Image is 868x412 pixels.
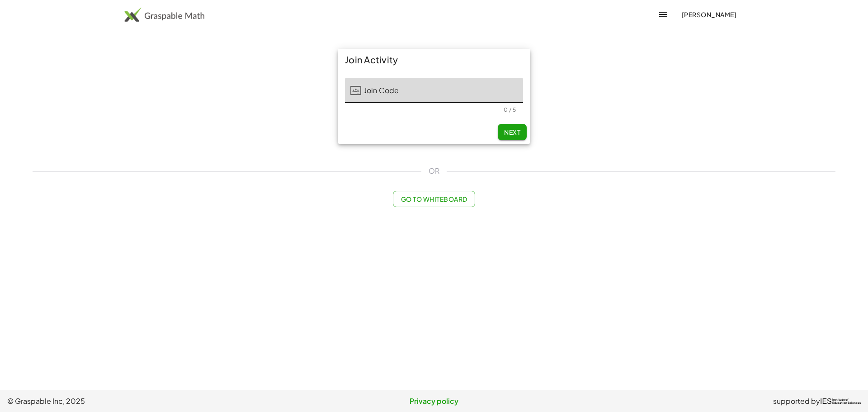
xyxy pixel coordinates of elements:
[429,166,439,176] span: OR
[7,396,292,407] span: © Graspable Inc, 2025
[498,124,527,140] button: Next
[401,195,467,203] span: Go to Whiteboard
[674,6,744,23] button: [PERSON_NAME]
[292,396,576,407] a: Privacy policy
[820,396,861,407] a: IESInstitute ofEducation Sciences
[504,128,520,136] span: Next
[504,106,516,113] div: 0 / 5
[832,398,861,405] span: Institute of Education Sciences
[681,10,736,19] span: [PERSON_NAME]
[338,49,530,71] div: Join Activity
[820,397,832,406] span: IES
[773,396,820,407] span: supported by
[393,191,475,207] button: Go to Whiteboard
